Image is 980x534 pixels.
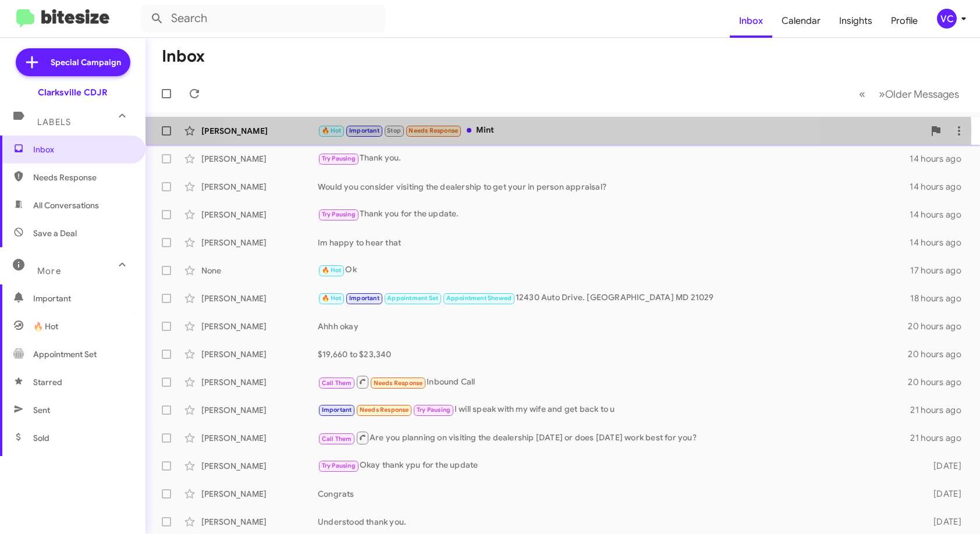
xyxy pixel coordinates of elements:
[910,237,971,248] div: 14 hours ago
[33,432,49,444] span: Sold
[318,237,910,248] div: Im happy to hear that
[853,82,966,106] nav: Page navigation example
[33,376,62,388] span: Starred
[387,127,401,134] span: Stop
[417,406,450,414] span: Try Pausing
[318,124,924,137] div: Mint
[908,376,971,388] div: 20 hours ago
[859,87,865,101] span: «
[349,127,379,134] span: Important
[201,125,318,137] div: [PERSON_NAME]
[387,294,438,302] span: Appointment Set
[882,4,927,38] a: Profile
[917,460,971,472] div: [DATE]
[33,321,58,332] span: 🔥 Hot
[51,56,121,68] span: Special Campaign
[201,265,318,276] div: None
[33,404,50,416] span: Sent
[33,144,132,155] span: Inbox
[318,403,910,416] div: I will speak with my wife and get back to u
[872,82,966,106] button: Next
[318,375,908,389] div: Inbound Call
[162,47,205,66] h1: Inbox
[730,4,772,38] a: Inbox
[318,181,910,193] div: Would you consider visiting the dealership to get your in person appraisal?
[201,432,318,444] div: [PERSON_NAME]
[908,348,971,360] div: 20 hours ago
[322,406,352,414] span: Important
[322,155,356,162] span: Try Pausing
[322,211,356,218] span: Try Pausing
[772,4,830,38] a: Calendar
[37,117,71,127] span: Labels
[201,293,318,304] div: [PERSON_NAME]
[374,379,423,387] span: Needs Response
[201,321,318,332] div: [PERSON_NAME]
[927,9,967,29] button: VC
[318,291,910,305] div: 12430 Auto Drive. [GEOGRAPHIC_DATA] MD 21029
[201,460,318,472] div: [PERSON_NAME]
[937,9,957,29] div: VC
[33,348,97,360] span: Appointment Set
[910,293,971,304] div: 18 hours ago
[908,321,971,332] div: 20 hours ago
[910,181,971,193] div: 14 hours ago
[33,227,77,239] span: Save a Deal
[885,88,959,101] span: Older Messages
[910,432,971,444] div: 21 hours ago
[910,265,971,276] div: 17 hours ago
[201,516,318,528] div: [PERSON_NAME]
[318,488,917,500] div: Congrats
[322,294,342,302] span: 🔥 Hot
[322,266,342,274] span: 🔥 Hot
[322,127,342,134] span: 🔥 Hot
[349,294,379,302] span: Important
[38,87,108,98] div: Clarksville CDJR
[201,404,318,416] div: [PERSON_NAME]
[917,516,971,528] div: [DATE]
[33,200,99,211] span: All Conversations
[318,152,910,165] div: Thank you.
[318,321,908,332] div: Ahhh okay
[201,376,318,388] div: [PERSON_NAME]
[360,406,409,414] span: Needs Response
[318,208,910,221] div: Thank you for the update.
[201,153,318,165] div: [PERSON_NAME]
[879,87,885,101] span: »
[33,293,132,304] span: Important
[322,435,352,443] span: Call Them
[201,488,318,500] div: [PERSON_NAME]
[318,264,910,277] div: Ok
[318,430,910,445] div: Are you planning on visiting the dealership [DATE] or does [DATE] work best for you?
[409,127,458,134] span: Needs Response
[322,462,356,469] span: Try Pausing
[16,48,130,76] a: Special Campaign
[852,82,872,106] button: Previous
[318,459,917,472] div: Okay thank ypu for the update
[322,379,352,387] span: Call Them
[141,5,385,33] input: Search
[318,516,917,528] div: Understood thank you.
[201,237,318,248] div: [PERSON_NAME]
[201,181,318,193] div: [PERSON_NAME]
[201,209,318,220] div: [PERSON_NAME]
[33,172,132,183] span: Needs Response
[910,153,971,165] div: 14 hours ago
[910,209,971,220] div: 14 hours ago
[37,266,61,276] span: More
[910,404,971,416] div: 21 hours ago
[318,348,908,360] div: $19,660 to $23,340
[830,4,882,38] a: Insights
[446,294,512,302] span: Appointment Showed
[917,488,971,500] div: [DATE]
[201,348,318,360] div: [PERSON_NAME]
